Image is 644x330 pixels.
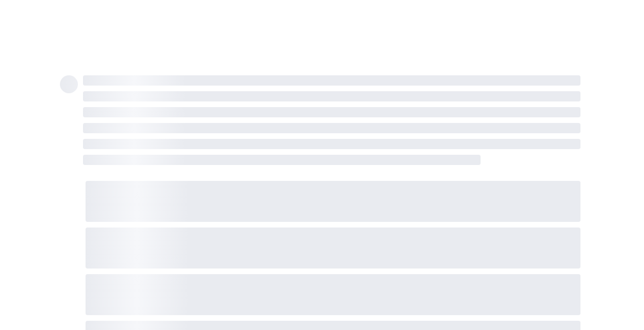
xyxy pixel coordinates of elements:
[83,155,481,165] span: ‌
[86,228,580,269] span: ‌
[86,274,580,315] span: ‌
[83,107,580,117] span: ‌
[83,123,580,133] span: ‌
[83,91,580,101] span: ‌
[83,139,580,149] span: ‌
[60,75,78,93] span: ‌
[86,181,580,222] span: ‌
[83,75,580,86] span: ‌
